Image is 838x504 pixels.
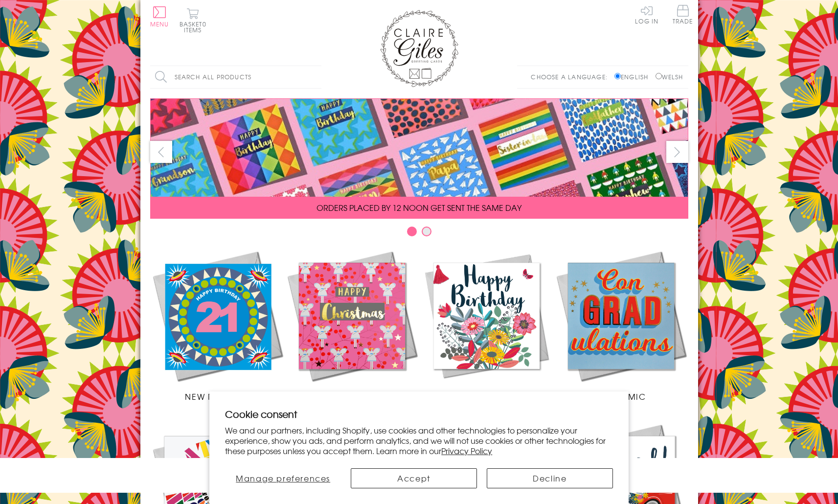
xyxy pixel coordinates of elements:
button: Menu [150,6,169,27]
span: ORDERS PLACED BY 12 NOON GET SENT THE SAME DAY [317,202,521,213]
p: We and our partners, including Shopify, use cookies and other technologies to personalize your ex... [225,425,613,456]
input: Search [312,66,321,88]
p: Choose a language: [531,72,612,81]
div: Carousel Pagination [150,226,688,241]
button: Basket0 items [180,8,206,33]
input: English [614,73,621,79]
a: Christmas [285,249,419,402]
a: Privacy Policy [441,445,492,457]
button: Manage preferences [225,468,341,488]
h2: Cookie consent [225,407,613,421]
a: New Releases [150,249,285,402]
input: Search all products [150,66,321,88]
span: New Releases [185,390,249,402]
span: 0 items [184,20,206,34]
label: English [614,72,653,81]
span: Christmas [327,390,377,402]
input: Welsh [656,73,662,79]
label: Welsh [656,72,683,81]
a: Trade [673,5,693,26]
button: Carousel Page 1 (Current Slide) [407,227,417,236]
button: next [666,141,688,163]
button: prev [150,141,172,163]
button: Carousel Page 2 [422,227,431,236]
a: Academic [554,249,688,402]
button: Accept [351,468,477,488]
a: Log In [635,5,658,24]
button: Decline [487,468,613,488]
span: Birthdays [463,390,510,402]
span: Academic [596,390,646,402]
span: Menu [150,20,169,28]
span: Trade [673,5,693,24]
span: Manage preferences [236,472,330,484]
img: Claire Giles Greetings Cards [380,10,458,87]
a: Birthdays [419,249,554,402]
